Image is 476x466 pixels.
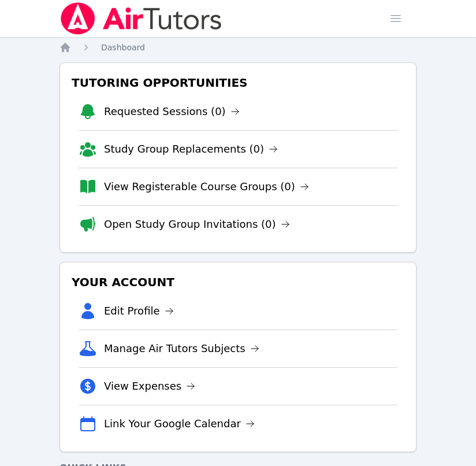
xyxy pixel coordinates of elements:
h3: Your Account [69,272,407,293]
a: Open Study Group Invitations (0) [104,216,290,232]
h3: Tutoring Opportunities [69,72,407,93]
a: Edit Profile [104,303,174,319]
a: View Expenses [104,378,195,394]
a: Study Group Replacements (0) [104,141,278,157]
a: View Registerable Course Groups (0) [104,179,309,195]
a: Requested Sessions (0) [104,103,240,120]
a: Dashboard [101,42,145,53]
a: Link Your Google Calendar [104,416,255,432]
nav: Breadcrumb [59,42,416,53]
img: Air Tutors [59,2,223,35]
span: Dashboard [101,43,145,52]
a: Manage Air Tutors Subjects [104,341,259,357]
